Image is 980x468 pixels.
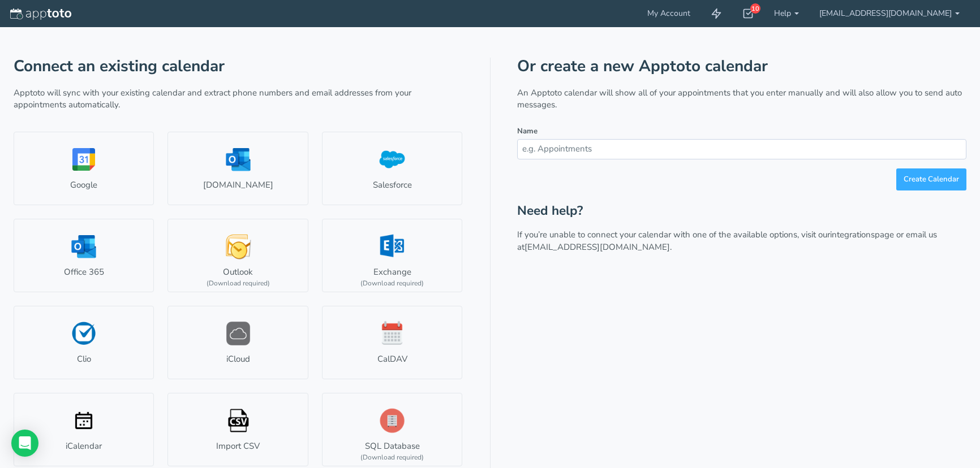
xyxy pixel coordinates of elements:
input: e.g. Appointments [517,139,966,159]
h2: Need help? [517,204,966,218]
a: iCloud [167,306,308,379]
a: iCalendar [14,393,154,466]
div: (Download required) [360,279,424,288]
h1: Or create a new Apptoto calendar [517,58,966,75]
a: Exchange [322,219,462,292]
p: An Apptoto calendar will show all of your appointments that you enter manually and will also allo... [517,87,966,111]
a: integrations [830,229,875,240]
a: Clio [14,306,154,379]
a: [DOMAIN_NAME] [167,132,308,205]
a: Outlook [167,219,308,292]
p: Apptoto will sync with your existing calendar and extract phone numbers and email addresses from ... [14,87,463,111]
label: Name [517,126,538,137]
a: Google [14,132,154,205]
img: logo-apptoto--white.svg [10,8,71,20]
div: (Download required) [207,279,270,288]
button: Create Calendar [896,168,966,190]
div: (Download required) [360,453,424,462]
h1: Connect an existing calendar [14,58,463,75]
p: If you’re unable to connect your calendar with one of the available options, visit our page or em... [517,229,966,253]
div: Open Intercom Messenger [11,430,38,457]
a: Office 365 [14,219,154,292]
a: Import CSV [167,393,308,466]
a: [EMAIL_ADDRESS][DOMAIN_NAME]. [525,241,672,253]
div: 10 [750,3,760,14]
a: Salesforce [322,132,462,205]
a: CalDAV [322,306,462,379]
a: SQL Database [322,393,462,466]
